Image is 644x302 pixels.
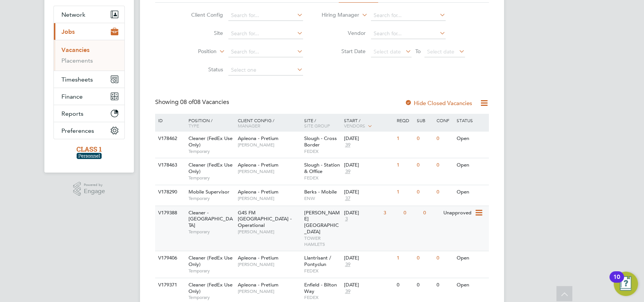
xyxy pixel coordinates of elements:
[435,185,454,199] div: 0
[316,11,359,19] label: Hiring Manager
[344,189,393,195] div: [DATE]
[415,114,435,127] div: Sub
[156,132,183,146] div: V178462
[173,48,217,55] label: Position
[54,122,124,139] button: Preferences
[435,132,454,146] div: 0
[304,294,340,300] span: FEDEX
[344,135,393,142] div: [DATE]
[188,175,234,181] span: Temporary
[413,46,423,56] span: To
[238,189,278,195] span: Apleona - Pretium
[73,182,105,196] a: Powered byEngage
[156,158,183,172] div: V178463
[304,135,337,148] span: Slough - Cross Border
[374,48,401,55] span: Select date
[180,98,194,106] span: 08 of
[304,195,340,201] span: ENW
[61,11,85,18] span: Network
[156,206,183,220] div: V179388
[84,188,105,195] span: Engage
[228,65,303,75] input: Select one
[179,11,223,18] label: Client Config
[238,168,300,175] span: [PERSON_NAME]
[322,48,366,55] label: Start Date
[405,99,472,107] label: Hide Closed Vacancies
[344,282,393,288] div: [DATE]
[435,278,454,292] div: 0
[371,10,446,21] input: Search for...
[402,206,421,220] div: 0
[155,98,231,106] div: Showing
[342,114,395,133] div: Start /
[382,206,401,220] div: 3
[395,251,415,265] div: 1
[344,142,351,148] span: 39
[395,114,415,127] div: Reqd
[455,185,488,199] div: Open
[395,158,415,172] div: 1
[304,189,337,195] span: Berks - Mobile
[156,251,183,265] div: V179406
[304,123,330,129] span: Site Group
[54,23,124,40] button: Jobs
[455,278,488,292] div: Open
[188,229,234,235] span: Temporary
[53,147,125,159] a: Go to home page
[61,57,93,64] a: Placements
[344,216,349,222] span: 3
[395,185,415,199] div: 1
[371,28,446,39] input: Search for...
[156,114,183,127] div: ID
[344,195,351,202] span: 37
[188,268,234,274] span: Temporary
[188,209,233,229] span: Cleaner - [GEOGRAPHIC_DATA]
[415,278,435,292] div: 0
[238,229,300,235] span: [PERSON_NAME]
[77,147,102,159] img: class1personnel-logo-retina.png
[344,210,380,216] div: [DATE]
[415,158,435,172] div: 0
[84,182,105,188] span: Powered by
[455,114,488,127] div: Status
[179,66,223,73] label: Status
[180,98,229,106] span: 08 Vacancies
[54,40,124,71] div: Jobs
[236,114,302,132] div: Client Config /
[415,185,435,199] div: 0
[61,76,93,83] span: Timesheets
[61,127,94,134] span: Preferences
[344,255,393,261] div: [DATE]
[54,105,124,122] button: Reports
[455,251,488,265] div: Open
[238,142,300,148] span: [PERSON_NAME]
[304,148,340,154] span: FEDEX
[188,282,232,294] span: Cleaner (FedEx Use Only)
[238,261,300,267] span: [PERSON_NAME]
[188,135,232,148] span: Cleaner (FedEx Use Only)
[228,28,303,39] input: Search for...
[415,132,435,146] div: 0
[228,10,303,21] input: Search for...
[188,189,229,195] span: Mobile Supervisor
[435,158,454,172] div: 0
[188,195,234,201] span: Temporary
[54,6,124,23] button: Network
[54,88,124,105] button: Finance
[61,28,75,35] span: Jobs
[61,46,90,53] a: Vacancies
[344,168,351,175] span: 39
[188,255,232,267] span: Cleaner (FedEx Use Only)
[435,251,454,265] div: 0
[455,158,488,172] div: Open
[61,110,83,117] span: Reports
[435,114,454,127] div: Conf
[238,288,300,294] span: [PERSON_NAME]
[238,123,260,129] span: Manager
[188,123,199,129] span: Type
[188,148,234,154] span: Temporary
[61,93,83,100] span: Finance
[304,209,340,235] span: [PERSON_NAME][GEOGRAPHIC_DATA]
[415,251,435,265] div: 0
[156,185,183,199] div: V178290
